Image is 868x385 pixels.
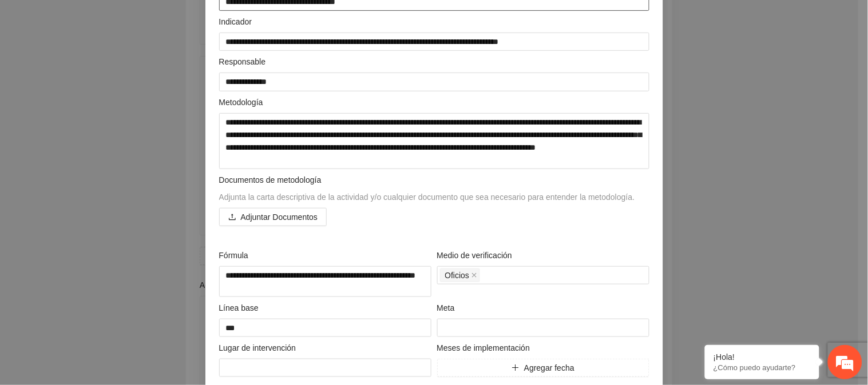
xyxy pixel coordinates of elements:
span: Meta [437,302,459,314]
span: Estamos en línea. [66,127,158,242]
p: ¿Cómo puedo ayudarte? [714,363,811,372]
textarea: Escriba su mensaje y pulse “Intro” [6,260,218,300]
button: uploadAdjuntar Documentos [219,208,327,226]
span: Meses de implementación [437,342,534,354]
div: Chatee con nosotros ahora [60,58,192,73]
span: Línea base [219,302,263,314]
div: Minimizar ventana de chat en vivo [188,6,215,33]
span: uploadAdjuntar Documentos [219,212,327,222]
span: upload [228,213,236,222]
span: plus [512,364,520,373]
span: Adjunta la carta descriptiva de la actividad y/o cualquier documento que sea necesario para enten... [219,192,635,202]
div: ¡Hola! [714,352,811,362]
span: Medio de verificación [437,249,517,262]
span: Documentos de metodología [219,175,322,185]
span: Oficios [440,268,481,282]
span: Responsable [219,55,271,68]
span: Lugar de intervención [219,342,300,354]
button: plusAgregar fecha [437,359,649,377]
span: Oficios [445,269,470,282]
span: Metodología [219,96,268,109]
span: Indicador [219,15,256,28]
span: Fórmula [219,249,253,262]
span: close [471,272,477,278]
span: Agregar fecha [524,362,574,374]
span: Adjuntar Documentos [241,211,318,223]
